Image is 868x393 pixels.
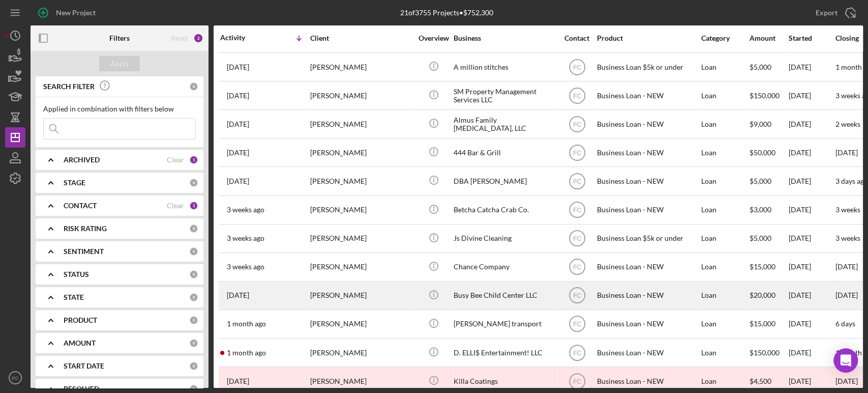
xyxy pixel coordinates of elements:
time: 2025-08-10 13:51 [227,263,264,271]
div: [DATE] [789,254,834,280]
div: [DATE] [789,225,834,252]
div: Export [816,3,837,23]
div: $15,000 [750,311,788,338]
div: 21 of 3755 Projects • $752,300 [400,9,493,17]
text: FC [573,92,581,99]
div: Loan [701,53,749,80]
b: ARCHIVED [64,156,100,164]
text: FC [573,64,581,71]
time: 2025-08-21 17:38 [227,63,249,71]
b: SENTIMENT [64,247,104,256]
b: STATE [64,293,84,301]
div: [PERSON_NAME] [310,82,412,109]
time: 3 weeks [835,205,860,214]
div: [DATE] [789,282,834,309]
div: [PERSON_NAME] [310,167,412,194]
div: Business Loan - NEW [597,139,699,166]
text: FC [573,235,581,242]
div: $15,000 [750,254,788,280]
div: Business Loan - NEW [597,196,699,223]
b: STATUS [64,270,89,278]
b: RISK RATING [64,224,107,233]
div: $150,000 [750,82,788,109]
div: [DATE] [789,311,834,338]
div: Loan [701,254,749,280]
div: $50,000 [750,139,788,166]
div: A million stitches [454,53,555,80]
div: 0 [189,361,198,371]
time: 2025-08-15 07:24 [227,206,264,214]
text: FC [573,378,581,385]
div: 1 [189,201,198,210]
b: STAGE [64,179,85,187]
div: [DATE] [789,53,834,80]
time: [DATE] [835,262,858,271]
div: Started [789,34,834,42]
time: 3 days ago [835,177,868,185]
div: Business Loan - NEW [597,110,699,137]
div: Loan [701,225,749,252]
text: FC [573,264,581,271]
div: [PERSON_NAME] [310,139,412,166]
time: 6 days [835,319,855,328]
div: 2 [193,33,203,43]
text: FC [573,321,581,328]
div: Business [454,34,555,42]
div: Category [701,34,749,42]
div: [DATE] [789,139,834,166]
b: START DATE [64,362,104,370]
div: SM Property Management Services LLC [454,82,555,109]
div: $5,000 [750,53,788,80]
text: FC [573,149,581,156]
time: [DATE] [835,377,858,385]
div: D. ELLI$ Entertainment! LLC [454,339,555,366]
div: [DATE] [789,339,834,366]
div: Applied in combination with filters below [43,105,196,113]
time: 2025-08-21 15:53 [227,92,249,100]
text: FC [573,349,581,356]
div: Overview [414,34,453,42]
button: Apply [99,56,140,71]
div: $20,000 [750,282,788,309]
time: [DATE] [835,291,858,299]
div: Chance Company [454,254,555,280]
div: Almus Family [MEDICAL_DATA], LLC [454,110,555,137]
div: Betcha Catcha Crab Co. [454,196,555,223]
div: [DATE] [789,196,834,223]
b: AMOUNT [64,339,96,347]
div: Business Loan $5k or under [597,53,699,80]
text: FC [573,121,581,128]
div: $5,000 [750,167,788,194]
time: 2025-08-04 15:10 [227,291,249,299]
div: Loan [701,82,749,109]
div: 0 [189,293,198,302]
div: Apply [110,56,129,71]
time: 2025-08-20 16:03 [227,120,249,128]
time: 2025-07-16 02:50 [227,377,249,385]
time: 2025-07-27 18:13 [227,349,266,357]
b: PRODUCT [64,316,97,324]
div: Js Divine Cleaning [454,225,555,252]
div: Loan [701,196,749,223]
div: [PERSON_NAME] [310,339,412,366]
button: Export [805,3,863,23]
div: Busy Bee Child Center LLC [454,282,555,309]
text: FC [573,178,581,185]
div: Loan [701,167,749,194]
div: 0 [189,82,198,91]
div: Loan [701,282,749,309]
div: Clear [167,156,184,164]
time: 2025-08-19 21:10 [227,177,249,185]
div: $3,000 [750,196,788,223]
div: Loan [701,339,749,366]
time: [DATE] [835,148,858,157]
button: New Project [31,3,106,23]
b: SEARCH FILTER [43,82,95,91]
div: 0 [189,339,198,348]
text: FC [573,292,581,299]
div: Business Loan - NEW [597,254,699,280]
div: [PERSON_NAME] [310,282,412,309]
div: [PERSON_NAME] [310,225,412,252]
div: Contact [558,34,596,42]
div: $150,000 [750,339,788,366]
